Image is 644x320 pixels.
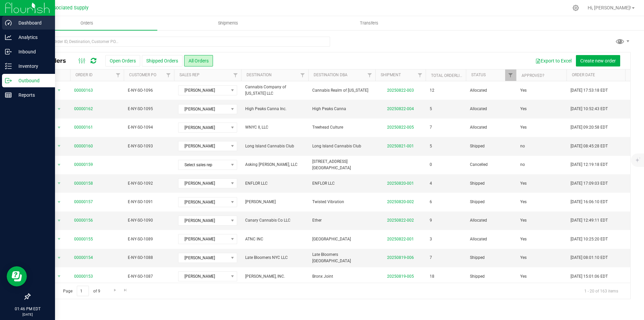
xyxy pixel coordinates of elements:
[387,181,414,186] a: 20250820-001
[430,217,432,224] span: 9
[157,16,299,30] a: Shipments
[3,306,52,312] p: 01:46 PM EDT
[55,253,63,263] span: select
[431,73,467,78] a: Total Orderlines
[381,73,401,77] a: Shipment
[520,217,527,224] span: Yes
[128,199,170,205] span: E-NY-SO-1091
[623,70,634,81] a: Filter
[351,20,387,26] span: Transfers
[74,124,93,131] a: 00000161
[128,87,170,94] span: E-NY-SO-1096
[312,180,371,187] span: ENFLOR LLC
[430,255,432,261] span: 7
[74,143,93,149] a: 00000160
[245,162,304,168] span: Asking [PERSON_NAME], LLC
[55,179,63,188] span: select
[531,55,576,66] button: Export to Excel
[178,104,228,114] span: [PERSON_NAME]
[230,70,241,81] a: Filter
[312,199,371,205] span: Twisted Vibration
[128,180,170,187] span: E-NY-SO-1092
[520,143,525,149] span: no
[128,273,170,280] span: E-NY-SO-1087
[178,272,228,281] span: [PERSON_NAME]
[580,58,616,63] span: Create new order
[71,20,102,26] span: Orders
[312,158,371,171] span: [STREET_ADDRESS][GEOGRAPHIC_DATA]
[178,86,228,95] span: [PERSON_NAME]
[430,87,434,94] span: 12
[55,216,63,225] span: select
[128,106,170,112] span: E-NY-SO-1095
[520,106,527,112] span: Yes
[12,91,52,99] p: Reports
[430,106,432,112] span: 5
[520,255,527,261] span: Yes
[571,273,608,280] span: [DATE] 15:01:06 EDT
[178,216,228,225] span: [PERSON_NAME]
[184,55,213,66] button: All Orders
[387,88,414,93] a: 20250822-003
[178,141,228,151] span: [PERSON_NAME]
[5,63,12,70] inline-svg: Inventory
[571,236,608,242] span: [DATE] 10:25:20 EDT
[5,77,12,84] inline-svg: Outbound
[430,124,432,131] span: 7
[16,16,157,30] a: Orders
[245,124,304,131] span: WNYC II, LLC
[314,73,347,77] a: Destination DBA
[387,125,414,130] a: 20250822-005
[520,273,527,280] span: Yes
[470,106,512,112] span: Allocated
[430,236,432,242] span: 3
[430,143,432,149] span: 5
[178,123,228,132] span: [PERSON_NAME]
[571,255,608,261] span: [DATE] 08:01:10 EDT
[5,92,12,98] inline-svg: Reports
[74,236,93,242] a: 00000155
[520,162,525,168] span: no
[121,286,130,295] a: Go to the last page
[245,84,304,97] span: Cannabis Company of [US_STATE] LLC
[415,70,426,81] a: Filter
[178,253,228,263] span: [PERSON_NAME]
[470,124,512,131] span: Allocated
[245,143,304,149] span: Long Island Cannabis Club
[430,180,432,187] span: 4
[471,73,486,77] a: Status
[245,255,304,261] span: Late Bloomers NYC LLC
[178,234,228,244] span: [PERSON_NAME]
[387,218,414,223] a: 20250822-002
[57,286,106,296] span: Page of 9
[7,266,27,286] iframe: Resource center
[55,123,63,132] span: select
[312,217,371,224] span: Ether
[520,87,527,94] span: Yes
[245,273,304,280] span: [PERSON_NAME], INC.
[245,199,304,205] span: [PERSON_NAME]
[571,199,608,205] span: [DATE] 16:06:10 EDT
[312,87,371,94] span: Cannabis Realm of [US_STATE]
[245,106,304,112] span: High Peaks Canna Inc.
[312,236,371,242] span: [GEOGRAPHIC_DATA]
[571,143,608,149] span: [DATE] 08:45:28 EDT
[142,55,182,66] button: Shipped Orders
[312,106,371,112] span: High Peaks Canna
[299,16,440,30] a: Transfers
[430,273,434,280] span: 18
[48,5,89,11] span: Associated Supply
[364,70,375,81] a: Filter
[5,19,12,26] inline-svg: Dashboard
[430,162,432,168] span: 0
[430,199,432,205] span: 6
[55,197,63,207] span: select
[247,73,272,77] a: Destination
[55,141,63,151] span: select
[178,160,228,170] span: Select sales rep
[572,5,580,11] div: Manage settings
[55,104,63,114] span: select
[113,70,124,81] a: Filter
[55,234,63,244] span: select
[77,286,89,296] input: 1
